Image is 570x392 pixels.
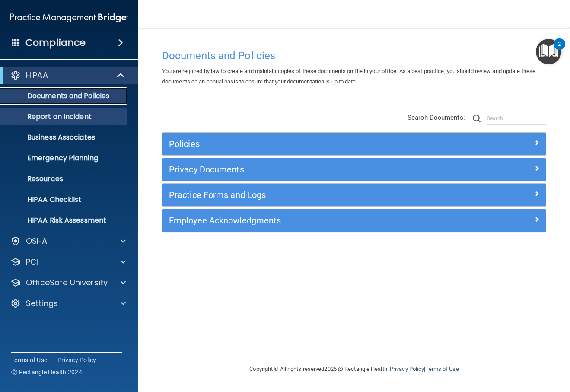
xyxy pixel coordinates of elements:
[197,355,512,383] div: Copyright © All rights reserved 2025 @ Rectangle Health | |
[408,114,465,121] span: Search Documents:
[169,190,443,200] h5: Practice Forms and Logs
[26,236,48,246] p: OSHA
[6,154,124,163] p: Emergency Planning
[558,44,561,55] div: 2
[26,70,48,80] p: HIPAA
[169,188,539,202] a: Practice Forms and Logs
[390,366,424,372] a: Privacy Policy
[169,163,539,176] a: Privacy Documents
[425,366,459,372] a: Terms of Use
[10,9,128,26] img: PMB logo
[11,356,47,364] a: Terms of Use
[420,331,560,365] iframe: Drift Widget Chat Controller
[10,70,125,80] a: HIPAA
[169,214,539,227] a: Employee Acknowledgments
[10,277,126,288] a: OfficeSafe University
[169,139,443,149] h5: Policies
[169,165,443,174] h5: Privacy Documents
[26,277,108,288] p: OfficeSafe University
[162,50,546,61] h4: Documents and Policies
[169,137,539,151] a: Policies
[10,298,126,309] a: Settings
[6,195,124,204] p: HIPAA Checklist
[536,39,561,64] button: Open Resource Center, 2 new notifications
[6,92,124,100] p: Documents and Policies
[10,236,126,246] a: OSHA
[10,257,126,267] a: PCI
[57,356,96,364] a: Privacy Policy
[487,112,546,125] input: Search
[25,37,86,49] h4: Compliance
[6,112,124,121] p: Report an Incident
[6,175,124,183] p: Resources
[11,368,82,376] span: Ⓒ Rectangle Health 2024
[26,257,38,267] p: PCI
[26,298,58,309] p: Settings
[169,216,443,225] h5: Employee Acknowledgments
[6,133,124,142] p: Business Associates
[6,216,124,225] p: HIPAA Risk Assessment
[162,68,535,85] span: You are required by law to create and maintain copies of these documents on file in your office. ...
[473,115,481,122] img: ic-search.3b580494.png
